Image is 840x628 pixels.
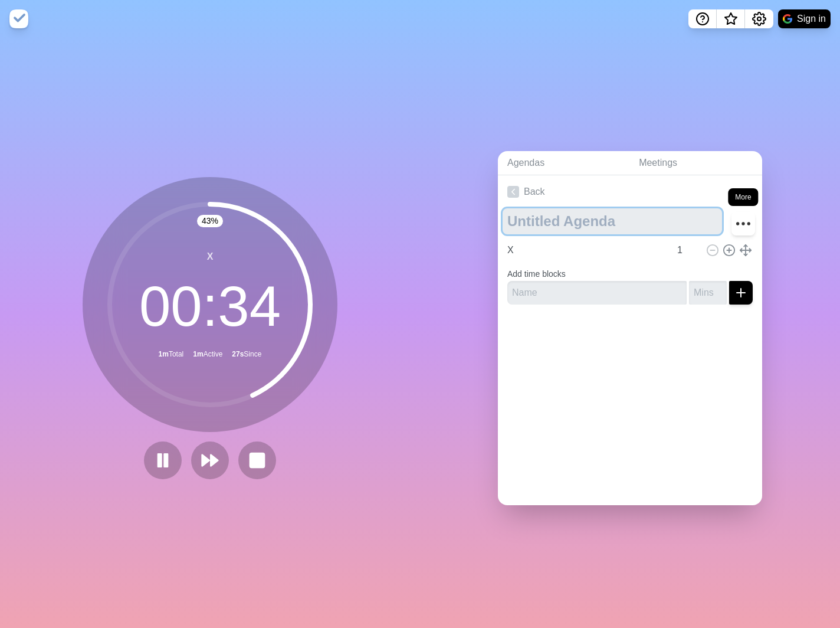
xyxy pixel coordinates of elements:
[778,9,831,28] button: Sign in
[745,9,773,28] button: Settings
[9,9,28,28] img: timeblocks logo
[688,9,717,28] button: Help
[783,14,792,24] img: google logo
[507,281,687,305] input: Name
[672,238,701,262] input: Mins
[503,238,670,262] input: Name
[717,9,745,28] button: What’s new
[731,212,755,235] button: More
[507,269,566,279] label: Add time blocks
[689,281,727,305] input: Mins
[498,175,762,208] a: Back
[498,151,629,175] a: Agendas
[629,151,762,175] a: Meetings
